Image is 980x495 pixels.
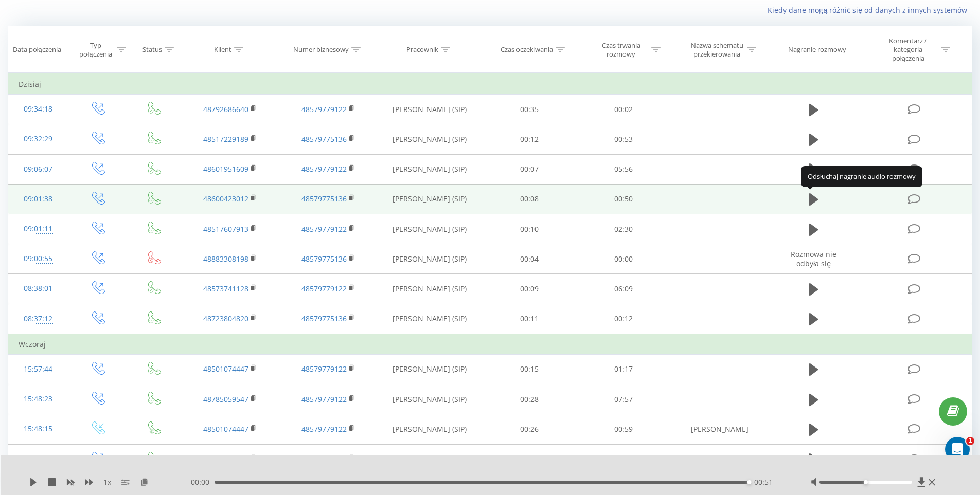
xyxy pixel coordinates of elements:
div: Status [142,45,162,54]
div: Data połączenia [13,45,61,54]
td: [PERSON_NAME] (SIP) [377,354,483,384]
td: [PERSON_NAME] (SIP) [377,384,483,414]
td: 00:34 [483,444,577,474]
a: 48579779122 [301,364,347,374]
div: Nazwa schematu przekierowania [689,41,744,59]
div: 08:38:01 [19,279,58,299]
a: 48723804820 [203,314,248,323]
div: Accessibility label [864,480,868,484]
td: 00:12 [577,304,671,334]
td: [PERSON_NAME] (SIP) [377,274,483,304]
td: Wczoraj [8,334,972,355]
div: Komentarz / kategoria połączenia [878,36,938,63]
div: 09:01:38 [19,189,58,209]
td: [PERSON_NAME] [670,414,768,444]
div: Odsłuchaj nagranie audio rozmowy [801,166,922,187]
div: 09:06:07 [19,159,58,179]
div: Numer biznesowy [293,45,349,54]
div: Czas trwania rozmowy [594,41,649,59]
a: 48501074447 [203,454,248,464]
td: 06:09 [577,274,671,304]
td: 07:57 [577,384,671,414]
td: [PERSON_NAME] (SIP) [377,124,483,154]
iframe: Intercom live chat [945,437,970,462]
td: 00:10 [483,214,577,244]
td: 05:56 [577,154,671,184]
td: 00:12 [483,124,577,154]
td: [PERSON_NAME] (SIP) [377,214,483,244]
td: 00:09 [483,274,577,304]
a: 48883308198 [203,254,248,264]
span: 1 [966,437,974,445]
a: 48579779122 [301,104,347,114]
div: 09:34:18 [19,99,58,119]
td: 00:11 [483,304,577,334]
td: [PERSON_NAME] (SIP) [377,154,483,184]
a: 48579779122 [301,454,347,464]
td: 00:01 [577,444,671,474]
td: [PERSON_NAME] (SIP) [377,244,483,274]
td: [PERSON_NAME] (SIP) [377,184,483,214]
span: 1 x [103,477,111,487]
span: Rozmowa nie odbyła się [791,249,836,268]
td: 00:00 [577,244,671,274]
div: 09:00:55 [19,249,58,269]
div: Czas oczekiwania [501,45,553,54]
div: Klient [214,45,231,54]
td: 00:35 [483,95,577,124]
a: 48579779122 [301,164,347,174]
td: [PERSON_NAME] (SIP) [377,304,483,334]
a: 48600423012 [203,194,248,204]
div: 15:57:44 [19,359,58,379]
a: 48573741128 [203,284,248,294]
span: 00:00 [191,477,215,487]
td: 00:26 [483,414,577,444]
a: 48579775136 [301,314,347,323]
td: 01:17 [577,354,671,384]
a: 48579779122 [301,224,347,234]
div: Typ połączenia [77,41,114,59]
td: 00:28 [483,384,577,414]
a: 48517607913 [203,224,248,234]
div: Nagranie rozmowy [788,45,846,54]
div: 09:32:29 [19,129,58,149]
div: 09:01:11 [19,219,58,239]
a: 48785059547 [203,394,248,404]
td: [PERSON_NAME] (SIP) [377,414,483,444]
a: 48579779122 [301,394,347,404]
td: Dzisiaj [8,74,972,95]
a: 48501074447 [203,364,248,374]
div: 15:48:23 [19,389,58,409]
td: 00:02 [577,95,671,124]
td: 00:53 [577,124,671,154]
a: 48601951609 [203,164,248,174]
td: 00:59 [577,414,671,444]
div: 15:47:59 [19,449,58,469]
div: 08:37:12 [19,309,58,329]
td: [PERSON_NAME] (SIP) [377,444,483,474]
div: 15:48:15 [19,419,58,439]
td: 00:15 [483,354,577,384]
a: 48517229189 [203,134,248,144]
td: 00:08 [483,184,577,214]
a: 48579775136 [301,254,347,264]
div: Pracownik [406,45,438,54]
td: 00:50 [577,184,671,214]
a: Kiedy dane mogą różnić się od danych z innych systemów [768,5,972,15]
a: 48579775136 [301,194,347,204]
span: 00:51 [754,477,773,487]
div: Accessibility label [747,480,751,484]
a: 48579775136 [301,134,347,144]
td: 00:07 [483,154,577,184]
td: 00:04 [483,244,577,274]
td: [PERSON_NAME] (SIP) [377,95,483,124]
a: 48579779122 [301,284,347,294]
a: 48579779122 [301,424,347,434]
a: 48501074447 [203,424,248,434]
td: 02:30 [577,214,671,244]
a: 48792686640 [203,104,248,114]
